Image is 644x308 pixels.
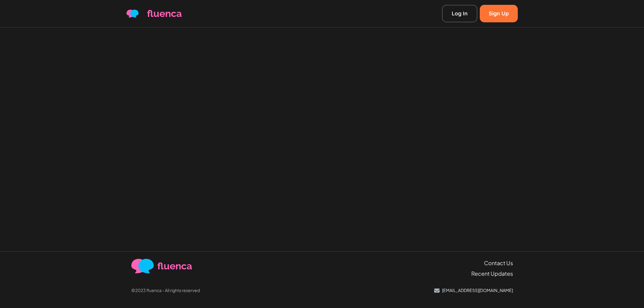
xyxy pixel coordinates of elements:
a: Log In [442,5,477,22]
a: Recent Updates [471,269,513,278]
p: [EMAIL_ADDRESS][DOMAIN_NAME] [442,287,513,294]
p: ©2023 fluenca - All rights reserved [131,287,200,294]
iframe: Ybug feedback widget [632,136,644,172]
a: [EMAIL_ADDRESS][DOMAIN_NAME] [434,287,513,294]
span: fluenca [157,259,192,273]
a: Sign Up [480,5,518,22]
span: fluenca [147,6,182,21]
a: Contact Us [484,259,513,267]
